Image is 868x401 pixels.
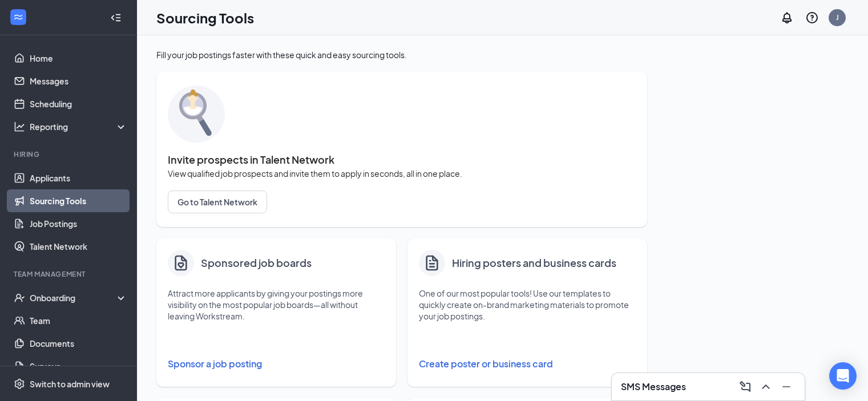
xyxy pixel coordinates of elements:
div: Onboarding [30,292,118,303]
svg: Collapse [110,12,122,23]
div: Fill your job postings faster with these quick and easy sourcing tools. [156,49,647,60]
a: Home [30,47,127,70]
p: One of our most popular tools! Use our templates to quickly create on-brand marketing materials t... [419,287,636,322]
div: Hiring [14,149,125,159]
button: Go to Talent Network [168,191,267,213]
svg: ComposeMessage [738,380,752,394]
button: Sponsor a job posting [168,353,385,375]
h4: Hiring posters and business cards [452,255,616,271]
a: Surveys [30,355,127,378]
h1: Sourcing Tools [156,8,254,27]
a: Sourcing Tools [30,189,127,212]
svg: QuestionInfo [805,11,819,25]
svg: ChevronUp [759,380,773,394]
h3: SMS Messages [621,380,686,393]
svg: Settings [14,378,25,390]
div: Team Management [14,269,125,279]
svg: WorkstreamLogo [13,11,24,23]
svg: Notifications [780,11,794,25]
img: sourcing-tools [168,86,225,143]
p: Attract more applicants by giving your postings more visibility on the most popular job boards—al... [168,287,385,322]
img: clipboard [172,254,190,272]
a: Talent Network [30,235,127,258]
h4: Sponsored job boards [201,255,312,271]
svg: Minimize [780,380,793,394]
button: ComposeMessage [736,378,754,396]
a: Applicants [30,167,127,189]
button: ChevronUp [757,378,775,396]
a: Team [30,309,127,332]
div: Switch to admin view [30,378,110,390]
div: Reporting [30,121,128,132]
span: View qualified job prospects and invite them to apply in seconds, all in one place. [168,168,636,179]
button: Minimize [777,378,796,396]
a: Messages [30,70,127,92]
svg: Document [423,253,441,273]
a: Scheduling [30,92,127,115]
div: J [836,13,839,22]
div: Open Intercom Messenger [829,362,857,390]
a: Go to Talent Network [168,191,636,213]
a: Job Postings [30,212,127,235]
a: Documents [30,332,127,355]
button: Create poster or business card [419,353,636,375]
span: Invite prospects in Talent Network [168,154,636,165]
svg: UserCheck [14,292,25,303]
svg: Analysis [14,121,25,132]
